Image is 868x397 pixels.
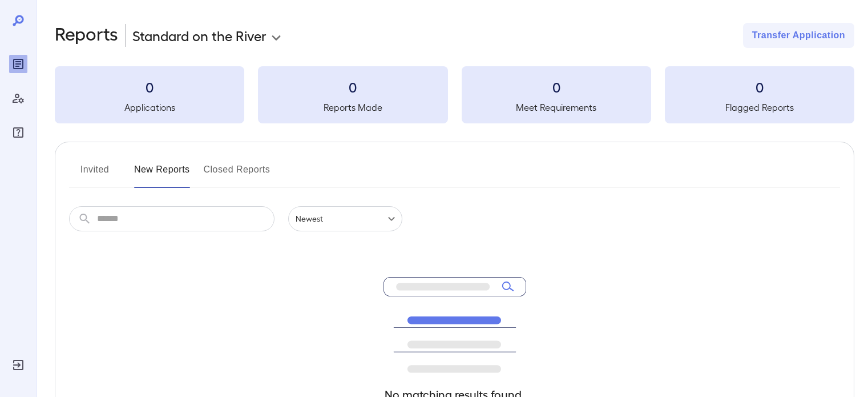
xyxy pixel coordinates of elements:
[9,89,27,107] div: Manage Users
[665,101,854,114] h5: Flagged Reports
[55,78,244,96] h3: 0
[134,161,190,188] button: New Reports
[288,206,402,231] div: Newest
[462,101,651,114] h5: Meet Requirements
[743,23,854,48] button: Transfer Application
[9,123,27,142] div: FAQ
[9,356,27,374] div: Log Out
[665,78,854,96] h3: 0
[204,161,271,188] button: Closed Reports
[258,78,447,96] h3: 0
[258,101,447,114] h5: Reports Made
[9,55,27,73] div: Reports
[69,161,120,188] button: Invited
[55,101,244,114] h5: Applications
[55,66,854,123] summary: 0Applications0Reports Made0Meet Requirements0Flagged Reports
[462,78,651,96] h3: 0
[132,26,267,45] p: Standard on the River
[55,23,118,48] h2: Reports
